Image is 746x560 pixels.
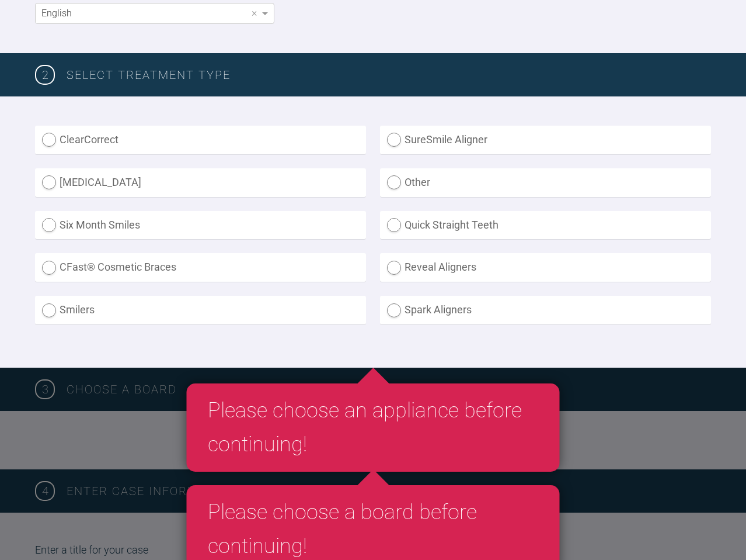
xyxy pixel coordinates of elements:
[380,211,711,240] label: Quick Straight Teeth
[67,65,711,84] h3: SELECT TREATMENT TYPE
[187,383,560,472] div: Please choose an appliance before continuing!
[35,65,55,85] span: 2
[35,168,366,197] label: [MEDICAL_DATA]
[35,126,366,154] label: ClearCorrect
[35,253,366,282] label: CFast® Cosmetic Braces
[35,296,366,324] label: Smilers
[35,211,366,240] label: Six Month Smiles
[249,4,259,23] span: Clear value
[380,168,711,197] label: Other
[380,296,711,324] label: Spark Aligners
[380,253,711,282] label: Reveal Aligners
[252,8,257,18] span: ×
[380,126,711,154] label: SureSmile Aligner
[41,8,72,19] span: English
